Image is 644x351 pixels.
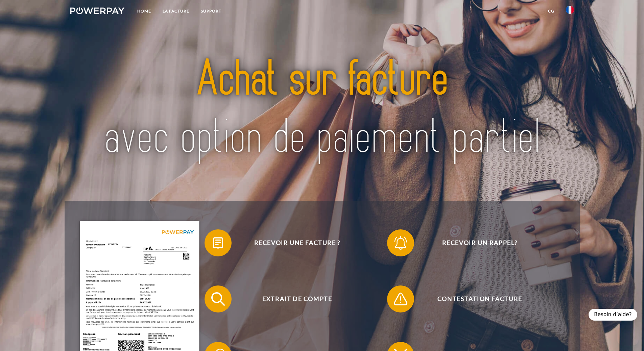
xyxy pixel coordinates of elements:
button: Recevoir un rappel? [387,229,563,256]
span: Contestation Facture [397,285,563,312]
img: qb_search.svg [210,291,226,307]
img: title-powerpay_fr.svg [95,35,549,183]
img: fr [566,6,574,14]
img: qb_bell.svg [392,234,409,251]
div: Besoin d’aide? [589,309,637,321]
a: Home [132,5,157,17]
span: Recevoir une facture ? [214,229,380,256]
a: LA FACTURE [157,5,195,17]
a: Support [195,5,227,17]
img: qb_bill.svg [210,234,226,251]
iframe: Bouton de lancement de la fenêtre de messagerie [617,324,639,346]
button: Contestation Facture [387,285,563,312]
a: CG [542,5,560,17]
span: Extrait de compte [214,285,380,312]
button: Recevoir une facture ? [205,229,380,256]
span: Recevoir un rappel? [397,229,563,256]
img: qb_warning.svg [392,291,409,307]
button: Extrait de compte [205,285,380,312]
img: logo-powerpay-white.svg [70,7,125,14]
